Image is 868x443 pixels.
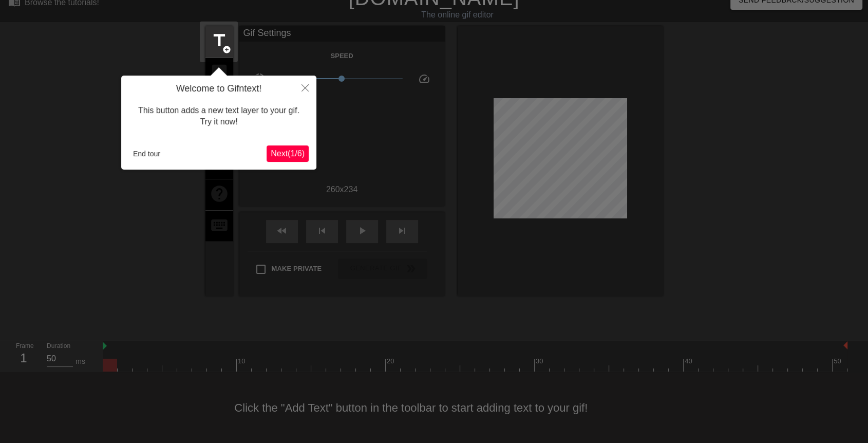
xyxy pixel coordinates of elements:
[129,95,309,138] div: This button adds a new text layer to your gif. Try it now!
[294,76,316,99] button: Close
[267,145,309,162] button: Next
[129,83,309,95] h4: Welcome to Gifntext!
[271,149,305,158] span: Next ( 1 / 6 )
[129,146,164,161] button: End tour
